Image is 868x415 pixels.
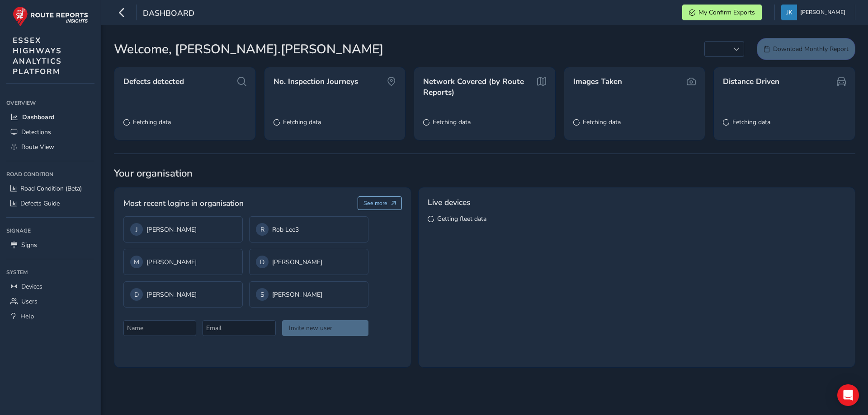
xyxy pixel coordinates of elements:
a: Detections [6,125,94,140]
span: Help [20,312,34,321]
div: System [6,266,94,279]
a: Users [6,294,94,309]
span: Signs [21,241,37,249]
button: [PERSON_NAME] [781,5,849,20]
a: Help [6,309,94,324]
span: Your organisation [114,167,855,180]
div: Road Condition [6,168,94,181]
span: Images Taken [573,76,622,87]
span: Detections [21,128,51,136]
div: [PERSON_NAME] [256,256,362,268]
button: See more [358,196,402,210]
span: [PERSON_NAME] [800,5,845,20]
input: Name [123,320,196,336]
div: Overview [6,96,94,110]
span: No. Inspection Journeys [274,76,358,87]
span: Defects Guide [20,199,60,208]
span: Distance Driven [723,76,779,87]
span: Getting fleet data [437,214,486,223]
div: [PERSON_NAME] [130,288,236,301]
span: S [260,290,264,299]
span: ESSEX HIGHWAYS ANALYTICS PLATFORM [13,35,62,77]
span: Most recent logins in organisation [123,197,244,209]
span: Devices [21,282,42,291]
span: Road Condition (Beta) [20,184,82,193]
div: [PERSON_NAME] [130,223,236,236]
span: Live devices [428,196,470,208]
span: D [134,290,139,299]
div: [PERSON_NAME] [256,288,362,301]
span: R [260,225,264,234]
span: Fetching data [433,118,471,126]
div: Signage [6,224,94,238]
span: Network Covered (by Route Reports) [423,76,533,98]
img: rr logo [13,6,88,27]
span: Dashboard [22,113,54,121]
span: Fetching data [283,118,321,126]
span: D [260,258,264,266]
span: Route View [21,143,54,151]
span: See more [363,200,387,207]
div: Open Intercom Messenger [837,384,859,406]
span: Fetching data [732,118,770,126]
span: My Confirm Exports [698,8,755,17]
a: Road Condition (Beta) [6,181,94,196]
span: Defects detected [123,76,184,87]
span: Fetching data [583,118,621,126]
a: Signs [6,238,94,252]
a: Defects Guide [6,196,94,211]
input: Email [203,320,275,336]
a: Dashboard [6,110,94,125]
a: Devices [6,279,94,294]
div: [PERSON_NAME] [130,256,236,268]
span: M [134,258,139,266]
span: Fetching data [133,118,171,126]
div: Rob Lee3 [256,223,362,236]
a: Route View [6,140,94,154]
button: My Confirm Exports [682,5,762,20]
span: Users [21,297,38,306]
span: Dashboard [143,8,194,20]
span: J [136,225,138,234]
span: Welcome, [PERSON_NAME].[PERSON_NAME] [114,40,383,59]
img: diamond-layout [781,5,797,20]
